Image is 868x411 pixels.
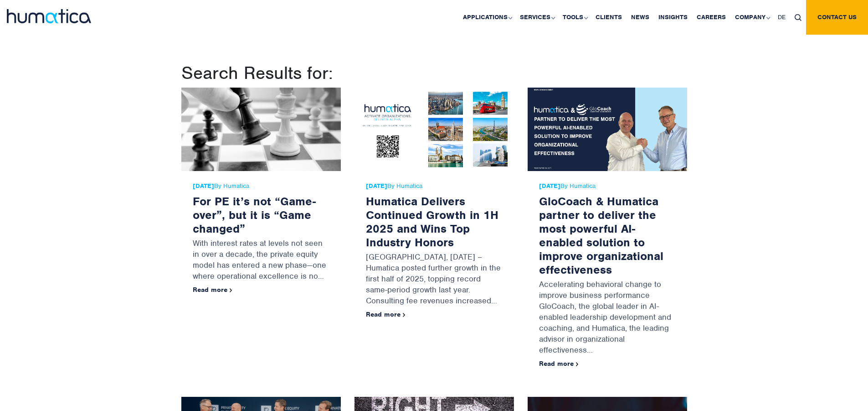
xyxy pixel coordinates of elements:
[539,359,579,368] a: Read more
[528,88,687,171] img: GloCoach & Humatica partner to deliver the most powerful AI-enabled solution to improve organizat...
[539,182,676,190] span: By Humatica
[366,310,406,318] a: Read more
[181,62,687,84] h1: Search Results for:
[366,182,503,190] span: By Humatica
[539,194,663,277] a: GloCoach & Humatica partner to deliver the most powerful AI-enabled solution to improve organizat...
[366,182,387,190] strong: [DATE]
[193,182,329,190] span: By Humatica
[366,194,498,250] a: Humatica Delivers Continued Growth in 1H 2025 and Wins Top Industry Honors
[795,14,801,21] img: search_icon
[778,13,786,21] span: DE
[193,182,214,190] strong: [DATE]
[181,88,341,171] img: For PE it’s not “Game-over”, but it is “Game changed”
[354,88,514,171] img: Humatica Delivers Continued Growth in 1H 2025 and Wins Top Industry Honors
[193,194,316,236] a: For PE it’s not “Game-over”, but it is “Game changed”
[576,362,579,366] img: arrowicon
[7,9,91,23] img: logo
[193,235,329,286] p: With interest rates at levels not seen in over a decade, the private equity model has entered a n...
[193,286,232,294] a: Read more
[539,276,676,360] p: Accelerating behavioral change to improve business performance GloCoach, the global leader in AI-...
[539,182,560,190] strong: [DATE]
[230,288,232,292] img: arrowicon
[403,313,406,317] img: arrowicon
[366,249,503,311] p: [GEOGRAPHIC_DATA], [DATE] – Humatica posted further growth in the first half of 2025, topping rec...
